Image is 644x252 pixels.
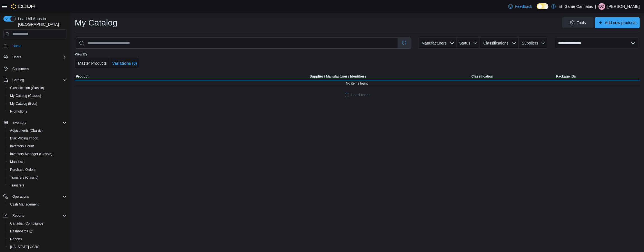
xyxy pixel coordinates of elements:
[342,89,372,101] button: LoadingLoad more
[6,158,69,166] button: Manifests
[522,41,538,45] span: Suppliers
[8,127,45,134] a: Adjustments (Classic)
[595,3,596,10] p: |
[8,92,67,99] span: My Catalog (Classic)
[8,236,67,242] span: Reports
[6,243,69,251] button: [US_STATE] CCRS
[10,136,38,141] span: Bulk Pricing Import
[10,65,67,72] span: Customers
[10,202,38,207] span: Cash Management
[16,16,67,27] span: Load All Apps in [GEOGRAPHIC_DATA]
[8,244,67,250] span: Washington CCRS
[506,1,534,12] a: Feedback
[75,17,117,28] h1: My Catalog
[12,67,29,71] span: Customers
[8,244,42,250] a: [US_STATE] CCRS
[10,160,24,164] span: Manifests
[6,108,69,115] button: Promotions
[10,119,67,126] span: Inventory
[351,92,370,98] span: Load more
[8,158,27,165] a: Manifests
[418,38,456,49] button: Manufacturers
[1,76,69,84] button: Catalog
[10,193,31,200] button: Operations
[12,120,26,125] span: Inventory
[459,41,470,45] span: Status
[8,100,40,107] a: My Catalog (Beta)
[10,43,24,49] a: Home
[10,183,24,188] span: Transfers
[1,53,69,61] button: Users
[1,193,69,200] button: Operations
[75,58,110,69] button: Master Products
[302,74,366,79] span: Supplier / Manufacturer / Identifiers
[8,182,26,189] a: Transfers
[10,66,31,72] a: Customers
[6,235,69,243] button: Reports
[8,182,67,189] span: Transfers
[8,220,45,227] a: Canadian Compliance
[8,228,67,235] span: Dashboards
[456,38,480,49] button: Status
[8,108,29,115] a: Promotions
[110,58,139,69] button: Variations (0)
[6,92,69,100] button: My Catalog (Classic)
[8,151,54,157] a: Inventory Manager (Classic)
[10,229,33,234] span: Dashboards
[10,152,52,156] span: Inventory Manager (Classic)
[8,228,35,235] a: Dashboards
[6,127,69,134] button: Adjustments (Classic)
[10,54,67,60] span: Users
[75,52,87,57] label: View by
[8,127,67,134] span: Adjustments (Classic)
[8,166,38,173] a: Purchase Orders
[10,221,43,226] span: Canadian Compliance
[6,134,69,142] button: Bulk Pricing Import
[598,3,605,10] div: Dave Desmoulin
[6,166,69,174] button: Purchase Orders
[599,3,604,10] span: DD
[8,236,24,242] a: Reports
[483,41,508,45] span: Classifications
[8,174,67,181] span: Transfers (Classic)
[10,42,67,49] span: Home
[10,86,44,90] span: Classification (Classic)
[6,200,69,208] button: Cash Management
[536,3,548,9] input: Dark Mode
[343,92,350,98] span: Loading
[8,92,44,99] a: My Catalog (Classic)
[556,74,576,79] span: Package IDs
[8,85,67,91] span: Classification (Classic)
[6,181,69,189] button: Transfers
[8,100,67,107] span: My Catalog (Beta)
[112,61,137,66] span: Variations (0)
[12,44,21,48] span: Home
[78,61,107,66] span: Master Products
[12,78,24,82] span: Catalog
[76,74,88,79] span: Product
[6,174,69,181] button: Transfers (Classic)
[6,220,69,227] button: Canadian Compliance
[519,38,548,49] button: Suppliers
[10,144,34,148] span: Inventory Count
[562,17,593,28] button: Tools
[10,128,43,133] span: Adjustments (Classic)
[607,3,640,10] p: [PERSON_NAME]
[10,94,41,98] span: My Catalog (Classic)
[10,119,28,126] button: Inventory
[10,175,38,180] span: Transfers (Classic)
[8,108,67,115] span: Promotions
[480,38,519,49] button: Classifications
[6,100,69,108] button: My Catalog (Beta)
[515,4,532,9] span: Feedback
[10,77,26,83] button: Catalog
[8,135,41,142] a: Bulk Pricing Import
[8,151,67,157] span: Inventory Manager (Classic)
[11,4,36,9] img: Cova
[10,101,37,106] span: My Catalog (Beta)
[6,150,69,158] button: Inventory Manager (Classic)
[471,74,493,79] span: Classification
[8,201,41,208] a: Cash Management
[605,20,636,25] span: Add new products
